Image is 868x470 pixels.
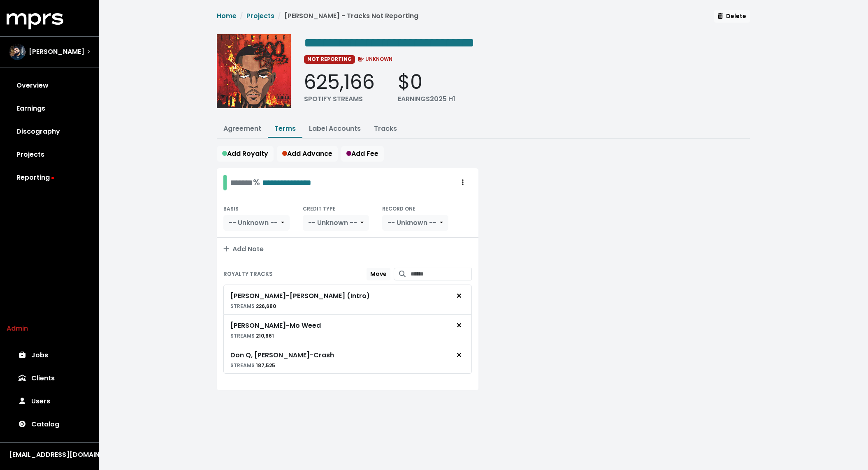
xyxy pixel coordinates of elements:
[29,47,84,57] span: [PERSON_NAME]
[277,146,338,162] button: Add Advance
[382,205,415,212] small: RECORD ONE
[7,97,92,120] a: Earnings
[217,11,237,21] a: Home
[398,94,455,104] div: EARNINGS 2025 H1
[223,215,290,231] button: -- Unknown --
[222,149,268,158] span: Add Royalty
[9,450,90,460] div: [EMAIL_ADDRESS][DOMAIN_NAME]
[253,176,260,188] span: %
[411,268,472,280] input: Search for tracks by title and link them to this royalty
[450,347,468,363] button: Remove royalty target
[450,288,468,304] button: Remove royalty target
[7,143,92,166] a: Projects
[230,178,253,187] span: Edit value
[303,205,336,212] small: CREDIT TYPE
[7,390,92,413] a: Users
[388,218,436,227] span: -- Unknown --
[374,124,397,133] a: Tracks
[7,449,92,460] button: [EMAIL_ADDRESS][DOMAIN_NAME]
[223,270,273,278] small: ROYALTY TRACKS
[229,218,278,227] span: -- Unknown --
[223,124,261,133] a: Agreement
[370,270,387,278] span: Move
[246,11,274,21] a: Projects
[7,413,92,436] a: Catalog
[230,332,255,339] span: STREAMS
[7,74,92,97] a: Overview
[7,367,92,390] a: Clients
[274,124,296,133] a: Terms
[7,16,63,25] a: mprs logo
[9,44,26,60] img: The selected account / producer
[714,10,750,23] button: Delete
[282,149,332,158] span: Add Advance
[367,268,390,280] button: Move
[7,166,92,189] a: Reporting
[230,362,255,369] span: STREAMS
[223,205,239,212] small: BASIS
[230,321,321,331] div: [PERSON_NAME] - Mo Weed
[274,11,418,21] li: [PERSON_NAME] - Tracks Not Reporting
[217,238,478,261] button: Add Note
[382,215,448,231] button: -- Unknown --
[217,146,274,162] button: Add Royalty
[304,36,474,49] span: Edit value
[217,11,418,28] nav: breadcrumb
[230,362,275,369] small: 187,525
[304,55,355,63] span: NOT REPORTING
[304,94,375,104] div: SPOTIFY STREAMS
[309,124,361,133] a: Label Accounts
[230,350,334,360] div: Don Q, [PERSON_NAME] - Crash
[357,56,393,63] span: UNKNOWN
[304,70,375,94] div: 625,166
[217,34,291,108] img: Album cover for this project
[223,244,264,254] span: Add Note
[230,332,274,339] small: 210,961
[341,146,384,162] button: Add Fee
[718,12,746,20] span: Delete
[7,344,92,367] a: Jobs
[230,303,255,310] span: STREAMS
[7,120,92,143] a: Discography
[230,303,276,310] small: 226,680
[308,218,357,227] span: -- Unknown --
[450,318,468,333] button: Remove royalty target
[346,149,378,158] span: Add Fee
[262,178,311,187] span: Edit value
[454,175,472,190] button: Royalty administration options
[303,215,369,231] button: -- Unknown --
[230,291,370,301] div: [PERSON_NAME] - [PERSON_NAME] (Intro)
[398,70,455,94] div: $0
